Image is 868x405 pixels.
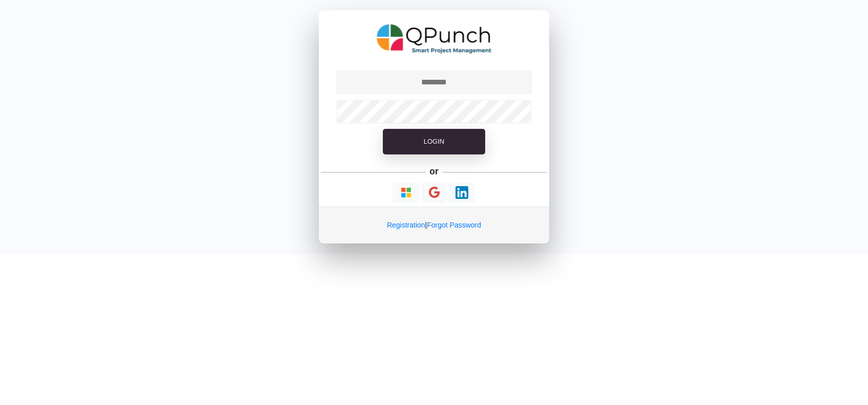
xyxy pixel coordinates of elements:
[424,138,444,145] span: Login
[383,129,485,154] button: Login
[428,165,441,179] h5: or
[377,20,492,57] img: QPunch
[455,186,468,199] img: Loading...
[448,183,475,202] button: Continue With LinkedIn
[393,183,420,202] button: Continue With Microsoft Azure
[319,207,549,243] div: |
[427,221,481,229] a: Forgot Password
[387,221,425,229] a: Registration
[400,186,413,199] img: Loading...
[422,183,447,204] button: Continue With Google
